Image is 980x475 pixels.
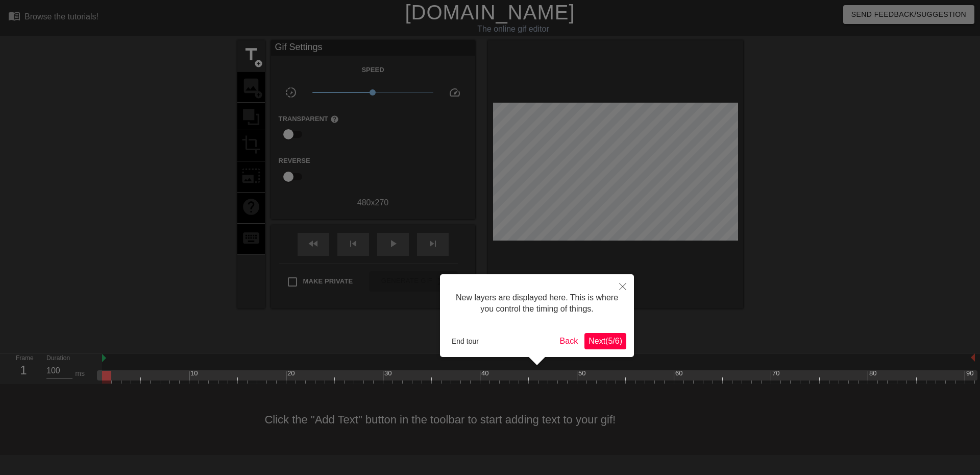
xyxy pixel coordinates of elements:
[448,282,626,325] div: New layers are displayed here. This is where you control the timing of things.
[584,333,626,349] button: Next
[589,337,622,345] span: Next ( 5 / 6 )
[611,274,634,298] button: Close
[448,334,483,349] button: End tour
[556,333,582,349] button: Back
